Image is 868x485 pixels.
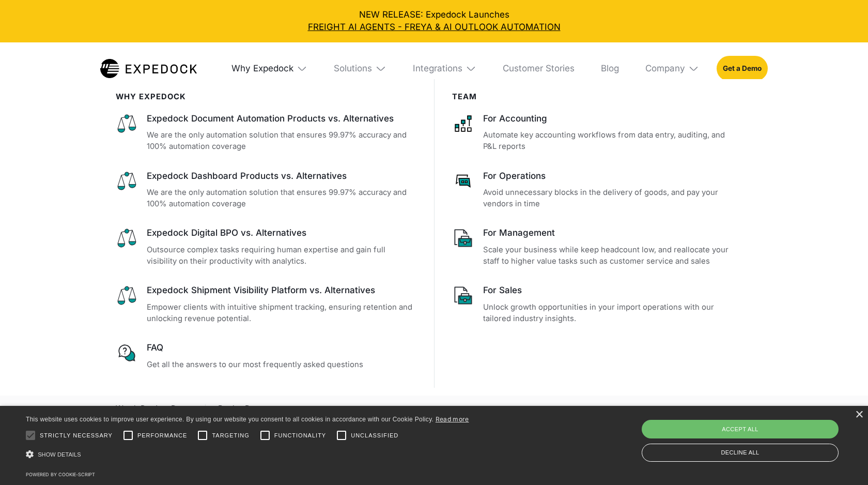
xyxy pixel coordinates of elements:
span: Targeting [212,431,249,440]
a: FAQGet all the answers to our most frequently asked questions [116,342,416,370]
div: Solutions [334,63,372,74]
div: Integrations [413,63,462,74]
div: Accept all [642,420,839,438]
a: Expedock Document Automation Products vs. AlternativesWe are the only automation solution that en... [116,113,416,153]
a: Read more [436,415,469,423]
div: Expedock Dashboard Products vs. Alternatives [147,170,417,183]
a: Get a Demo [717,56,768,81]
a: Expedock Digital BPO vs. AlternativesOutsource complex tasks requiring human expertise and gain f... [116,227,416,267]
span: Performance [137,431,188,440]
div: Company [645,63,685,74]
a: Powered by cookie-script [26,472,95,477]
div: Expedock Shipment Visibility Platform vs. Alternatives [147,284,417,297]
iframe: Chat Widget [816,435,868,485]
p: Automate key accounting workflows from data entry, auditing, and P&L reports [483,129,735,153]
div: Company [637,42,708,95]
p: Outsource complex tasks requiring human expertise and gain full visibility on their productivity ... [147,244,417,267]
div: For Management [483,227,735,239]
a: Customer Stories [494,42,583,95]
a: For SalesUnlock growth opportunities in your import operations with our tailored industry insights. [452,284,735,324]
div: Why Expedock [231,63,293,74]
div: Team [452,93,735,102]
div: Show details [26,447,469,463]
span: This website uses cookies to improve user experience. By using our website you consent to all coo... [26,416,433,423]
p: Unlock growth opportunities in your import operations with our tailored industry insights. [483,301,735,325]
div: Expedock Digital BPO vs. Alternatives [147,227,417,239]
div: NEW RELEASE: Expedock Launches [9,9,859,34]
div: Solutions [325,42,395,95]
span: Unclassified [351,431,398,440]
div: Watch Product Demo [116,402,193,420]
div: Close [855,411,863,419]
span: Show details [38,451,81,458]
p: We are the only automation solution that ensures 99.97% accuracy and 100% automation coverage [147,187,417,210]
a: Book a Demo [218,402,267,420]
a: For OperationsAvoid unnecessary blocks in the delivery of goods, and pay your vendors in time [452,170,735,210]
a: For ManagementScale your business while keep headcount low, and reallocate your staff to higher v... [452,227,735,267]
div: Why Expedock [223,42,316,95]
span: Functionality [274,431,326,440]
a: FREIGHT AI AGENTS - FREYA & AI OUTLOOK AUTOMATION [9,21,859,34]
p: Get all the answers to our most frequently asked questions [147,359,417,370]
div: Decline all [642,444,839,462]
div: For Accounting [483,113,735,125]
div: For Operations [483,170,735,183]
span: Strictly necessary [40,431,113,440]
p: Scale your business while keep headcount low, and reallocate your staff to higher value tasks suc... [483,244,735,267]
a: Blog [592,42,628,95]
div: Integrations [404,42,485,95]
a: Expedock Shipment Visibility Platform vs. AlternativesEmpower clients with intuitive shipment tra... [116,284,416,324]
div: FAQ [147,342,417,354]
div: For Sales [483,284,735,297]
p: Avoid unnecessary blocks in the delivery of goods, and pay your vendors in time [483,187,735,210]
a: Expedock Dashboard Products vs. AlternativesWe are the only automation solution that ensures 99.9... [116,170,416,210]
div: Expedock Document Automation Products vs. Alternatives [147,113,417,125]
a: open lightbox [116,402,193,420]
a: For AccountingAutomate key accounting workflows from data entry, auditing, and P&L reports [452,113,735,153]
div: WHy Expedock [116,93,416,102]
p: We are the only automation solution that ensures 99.97% accuracy and 100% automation coverage [147,129,417,153]
p: Empower clients with intuitive shipment tracking, ensuring retention and unlocking revenue potent... [147,301,417,325]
